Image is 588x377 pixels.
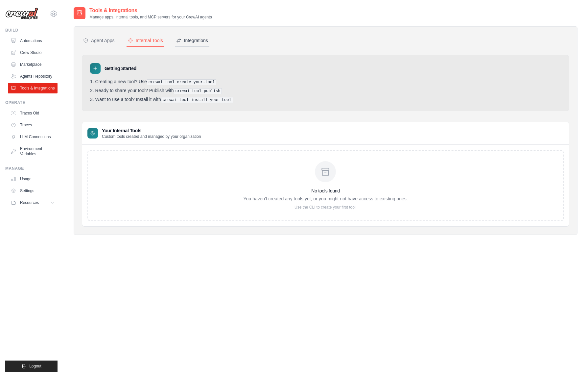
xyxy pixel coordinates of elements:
[8,71,58,82] a: Agents Repository
[83,37,115,44] div: Agent Apps
[5,166,58,171] div: Manage
[176,37,208,44] div: Integrations
[90,88,561,94] li: Ready to share your tool? Publish with
[8,59,58,70] a: Marketplace
[90,97,561,103] li: Want to use a tool? Install it with
[105,65,136,72] h3: Getting Started
[102,134,201,139] p: Custom tools created and managed by your organization
[175,35,209,47] button: Integrations
[89,14,212,20] p: Manage apps, internal tools, and MCP servers for your CrewAI agents
[102,127,201,134] h3: Your Internal Tools
[8,36,58,46] a: Automations
[5,8,38,20] img: Logo
[8,83,58,93] a: Tools & Integrations
[8,197,58,208] button: Resources
[5,100,58,105] div: Operate
[161,97,233,103] pre: crewai tool install your-tool
[8,174,58,184] a: Usage
[174,88,222,94] pre: crewai tool publish
[5,28,58,33] div: Build
[243,205,408,210] p: Use the CLI to create your first tool!
[128,37,163,44] div: Internal Tools
[82,35,116,47] button: Agent Apps
[8,47,58,58] a: Crew Studio
[8,132,58,142] a: LLM Connections
[127,35,164,47] button: Internal Tools
[8,108,58,118] a: Traces Old
[243,188,408,194] h3: No tools found
[5,361,58,372] button: Logout
[8,143,58,159] a: Environment Variables
[147,79,217,85] pre: crewai tool create your-tool
[8,186,58,196] a: Settings
[89,7,212,14] h2: Tools & Integrations
[90,79,561,85] li: Creating a new tool? Use
[243,195,408,202] p: You haven't created any tools yet, or you might not have access to existing ones.
[8,120,58,130] a: Traces
[29,364,41,369] span: Logout
[20,200,39,205] span: Resources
